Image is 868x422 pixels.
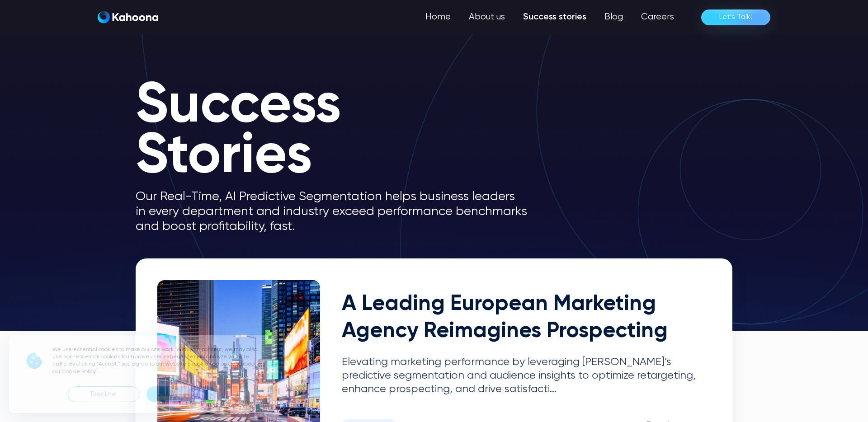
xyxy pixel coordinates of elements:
[719,10,752,24] div: Let’s Talk!
[136,81,542,182] h1: Success Stories
[68,386,139,402] div: Decline
[136,189,542,234] p: Our Real-Time, AI Predictive Segmentation helps business leaders in every department and industry...
[146,386,217,402] div: Accept
[416,8,460,26] a: Home
[701,9,770,25] a: Let’s Talk!
[98,11,158,23] img: Kahoona logo white
[595,8,632,26] a: Blog
[98,11,158,24] a: home
[460,8,514,26] a: About us
[52,346,264,375] p: We use essential cookies to make our site work. With your consent, we may also use non-essential ...
[632,8,683,26] a: Careers
[169,387,194,402] div: Accept
[342,291,711,345] h2: A Leading European Marketing Agency Reimagines Prospecting
[91,387,116,402] div: Decline
[514,8,595,26] a: Success stories
[342,356,711,396] p: Elevating marketing performance by leveraging [PERSON_NAME]’s predictive segmentation and audienc...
